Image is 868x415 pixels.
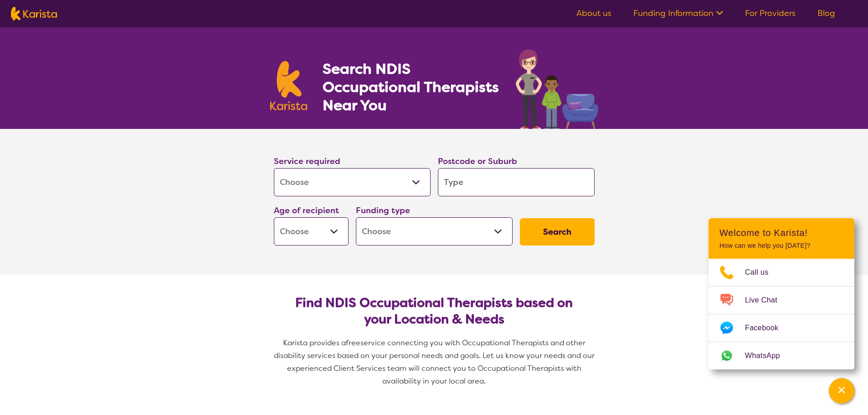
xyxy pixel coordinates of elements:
span: Call us [745,266,780,279]
label: Funding type [356,205,410,216]
label: Postcode or Suburb [438,156,517,167]
img: Karista logo [11,7,57,20]
label: Service required [274,156,340,167]
span: service connecting you with Occupational Therapists and other disability services based on your p... [274,338,596,386]
div: Channel Menu [709,218,854,369]
h2: Welcome to Karista! [719,227,843,238]
label: Age of recipient [274,205,339,216]
p: How can we help you [DATE]? [719,242,843,250]
a: For Providers [745,8,796,19]
a: About us [576,8,611,19]
button: Search [520,218,595,246]
h2: Find NDIS Occupational Therapists based on your Location & Needs [281,295,587,328]
h1: Search NDIS Occupational Therapists Near You [323,60,500,114]
input: Type [438,168,595,196]
span: Karista provides a [283,338,346,348]
span: Facebook [745,321,789,335]
ul: Choose channel [709,259,854,369]
img: occupational-therapy [516,49,598,129]
a: Funding Information [633,8,723,19]
img: Karista logo [270,61,308,110]
a: Web link opens in a new tab. [709,342,854,369]
a: Blog [817,8,835,19]
span: WhatsApp [745,349,791,363]
span: free [346,338,360,348]
span: Live Chat [745,293,788,307]
button: Channel Menu [829,378,854,404]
